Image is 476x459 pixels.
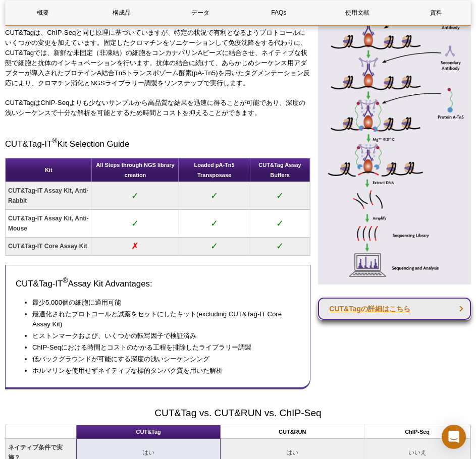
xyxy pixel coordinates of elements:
[6,1,80,25] a: 概要
[5,28,310,88] p: CUT&Tagは、ChIP-Seqと同じ原理に基づいていますが、特定の状況で有利となるようプロトコールにいくつかの変更を加えています。固定したクロマチンをソニケーションして免疫沈降をする代わりに...
[241,1,316,25] a: FAQs
[8,187,89,204] strong: CUT&Tag-IT Assay Kit, Anti-Rabbit
[32,366,290,376] li: ホルマリンを使用せずネイティブな標的タンパク質を用いた解析
[442,425,466,449] div: Open Intercom Messenger
[250,238,310,255] td: ✓
[6,158,92,182] th: Kit
[52,137,57,145] sup: ®
[84,1,159,25] a: 構成品
[5,138,310,150] h3: CUT&Tag-IT Kit Selection Guide
[179,238,250,255] td: ✓
[92,182,179,210] td: ✓
[8,243,87,250] strong: CUT&Tag-IT Core Assay Kit
[221,425,364,439] th: CUT&RUN
[364,425,470,439] th: ChIP-Seq
[92,210,179,238] td: ✓
[5,98,310,118] p: CUT&TagはChIP-Seqよりも少ないサンプルから高品質な結果を迅速に得ることが可能であり、深度の浅いシーケンスで十分な解析を可能とするため時間とコストを抑えることができます。
[179,210,250,238] td: ✓
[32,298,290,308] li: 最少5,000個の細胞に適用可能
[250,210,310,238] td: ✓
[318,298,471,320] a: CUT&Tagの詳細はこちら
[250,158,310,182] th: CUT&Tag Assay Buffers
[32,354,290,364] li: 低バックグラウンドが可能にする深度の浅いシーケンシング
[5,406,471,420] h2: CUT&Tag vs. CUT&RUN vs. ChIP-Seq
[163,1,238,25] a: データ
[32,342,290,353] li: ChIP-Seqにおける時間とコストのかかる工程を排除したライブラリー調製
[8,215,89,232] strong: CUT&Tag-IT Assay Kit, Anti-Mouse
[250,182,310,210] td: ✓
[92,158,179,182] th: All Steps through NGS library creation
[320,1,395,25] a: 使用文献
[179,182,250,210] td: ✓
[92,238,179,255] td: ✗
[32,331,290,341] li: ヒストンマークおよび、いくつかの転写因子で検証済み
[179,158,250,182] th: Loaded pA-Tn5 Transposase
[16,278,300,290] h3: CUT&Tag-IT Assay Kit Advantages:
[399,1,473,25] a: 資料
[32,309,290,329] li: 最適化されたプロトコールと試薬をセットにしたキット(excluding CUT&Tag-IT Core Assay Kit)
[63,276,68,284] sup: ®
[77,425,221,439] th: CUT&Tag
